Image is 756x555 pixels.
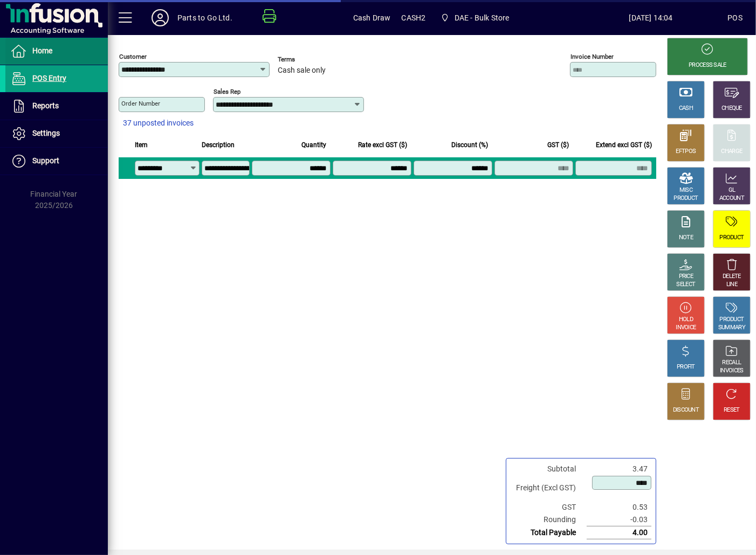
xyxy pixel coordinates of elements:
div: GL [728,186,736,195]
td: Subtotal [511,463,587,475]
span: Cash Draw [353,9,391,26]
div: INVOICES [720,367,743,375]
div: SUMMARY [718,324,745,332]
span: DAE - Bulk Store [455,9,510,26]
span: Terms [278,56,342,63]
div: INVOICE [676,324,696,332]
button: Profile [143,8,177,27]
div: MISC [679,186,692,195]
span: Support [32,156,59,165]
span: CASH2 [402,9,426,26]
div: RESET [724,406,740,414]
span: 37 unposted invoices [123,117,194,129]
div: DELETE [723,273,741,281]
div: POS [727,9,743,26]
div: PRODUCT [719,234,744,242]
span: Discount (%) [451,139,488,151]
mat-label: Order number [121,100,160,107]
button: 37 unposted invoices [119,114,198,133]
span: Reports [32,101,59,110]
span: Settings [32,129,60,137]
td: 3.47 [587,463,651,475]
div: HOLD [679,316,693,324]
div: PRICE [679,273,693,281]
div: ACCOUNT [719,195,744,203]
span: DAE - Bulk Store [436,8,513,27]
td: -0.03 [587,514,651,526]
div: DISCOUNT [673,406,699,414]
span: Item [135,139,148,151]
span: [DATE] 14:04 [574,9,728,26]
div: PRODUCT [719,316,744,324]
div: EFTPOS [676,148,696,156]
mat-label: Invoice number [571,53,614,60]
div: SELECT [677,281,696,289]
span: Extend excl GST ($) [596,139,652,151]
a: Reports [5,93,108,120]
span: Home [32,46,52,55]
div: RECALL [723,359,741,367]
mat-label: Sales rep [214,88,240,95]
div: PROCESS SALE [689,61,726,70]
a: Support [5,148,108,175]
td: 0.53 [587,501,651,514]
a: Home [5,38,108,65]
mat-label: Customer [119,53,147,60]
td: Freight (Excl GST) [511,475,587,501]
span: Cash sale only [278,66,326,75]
div: NOTE [679,234,693,242]
div: CHEQUE [721,105,742,113]
div: PRODUCT [673,195,698,203]
span: Description [202,139,235,151]
span: Quantity [301,139,326,151]
span: GST ($) [547,139,569,151]
span: POS Entry [32,74,66,82]
div: CHARGE [721,148,743,156]
span: Rate excl GST ($) [358,139,407,151]
div: PROFIT [677,363,695,371]
td: GST [511,501,587,514]
div: CASH [679,105,693,113]
div: LINE [726,281,737,289]
a: Settings [5,120,108,147]
td: Total Payable [511,526,587,539]
td: Rounding [511,514,587,526]
td: 4.00 [587,526,651,539]
div: Parts to Go Ltd. [177,9,232,26]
